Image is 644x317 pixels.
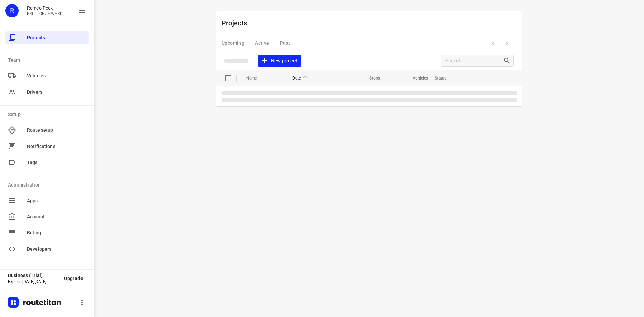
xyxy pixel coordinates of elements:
p: Remco Peek [27,5,63,11]
span: Drivers [27,89,86,96]
span: Vehicles [404,74,428,82]
span: Projects [27,34,86,41]
div: Account [5,210,89,223]
p: Setup [8,111,89,118]
span: Route setup [27,127,86,134]
div: Drivers [5,85,89,99]
span: Account [27,213,86,220]
div: Projects [5,31,89,44]
span: Vehicles [27,72,86,80]
span: Notifications [27,143,86,150]
p: FRUIT OP JE WERK [27,11,63,16]
div: Vehicles [5,69,89,83]
span: Developers [27,246,86,253]
div: Billing [5,226,89,240]
span: Date [292,74,310,82]
p: Team [8,57,89,64]
span: Upgrade [64,276,83,281]
div: Search [503,57,513,65]
span: Status [435,74,455,82]
span: Apps [27,197,86,204]
div: Apps [5,194,89,207]
input: Search projects [445,56,503,66]
span: New project [262,57,297,65]
span: Name [246,74,266,82]
button: Upgrade [59,272,89,284]
div: R [5,4,19,17]
span: Tags [27,159,86,166]
span: Previous Page [487,37,500,50]
span: Billing [27,229,86,236]
p: Business (Trial) [8,273,59,278]
div: Notifications [5,140,89,153]
p: Expires [DATE][DATE] [8,279,59,284]
div: Route setup [5,123,89,137]
p: Administration [8,181,89,189]
button: New project [258,55,301,67]
p: Projects [222,18,253,28]
div: Tags [5,156,89,169]
div: Developers [5,242,89,256]
span: Next Page [500,37,514,50]
span: Stops [361,74,380,82]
